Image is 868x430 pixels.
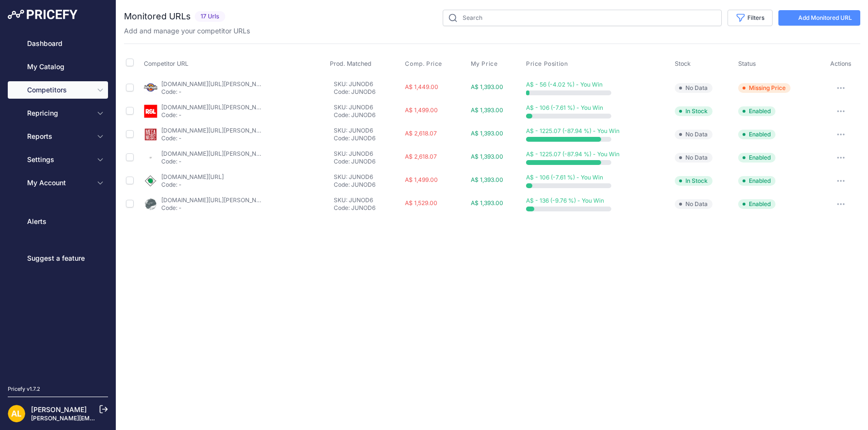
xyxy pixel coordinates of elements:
span: A$ 1,393.00 [471,106,503,114]
div: Pricefy v1.7.2 [8,385,40,393]
p: Code: - [161,134,262,142]
a: Alerts [8,213,108,230]
span: A$ 2,618.07 [405,130,437,137]
span: Stock [675,60,691,67]
button: My Price [471,60,500,68]
span: Status [738,60,756,67]
a: My Catalog [8,58,108,75]
span: 17 Urls [195,11,225,22]
a: [DOMAIN_NAME][URL][PERSON_NAME] [161,127,271,134]
a: [DOMAIN_NAME][URL] [161,173,224,180]
button: Comp. Price [405,60,444,68]
img: Pricefy Logo [8,10,77,19]
button: Reports [8,128,108,145]
span: A$ 1,393.00 [471,83,503,90]
p: Code: JUNOD6 [334,111,402,119]
a: [PERSON_NAME][EMAIL_ADDRESS][DOMAIN_NAME] [31,415,180,422]
span: A$ - 56 (-4.02 %) - You Win [526,81,603,88]
button: Filters [728,10,773,26]
p: Code: JUNOD6 [334,158,402,165]
button: My Account [8,174,108,192]
span: A$ - 106 (-7.61 %) - You Win [526,174,603,181]
p: Code: JUNOD6 [334,181,402,189]
span: A$ 1,393.00 [471,199,503,207]
a: [DOMAIN_NAME][URL][PERSON_NAME] [161,80,271,88]
span: Repricing [27,108,91,118]
span: A$ 1,529.00 [405,199,437,207]
span: A$ 1,393.00 [471,176,503,183]
span: A$ - 106 (-7.61 %) - You Win [526,104,603,111]
p: SKU: JUNOD6 [334,127,402,134]
span: No Data [675,83,713,93]
span: A$ - 1225.07 (-87.94 %) - You Win [526,127,620,134]
span: Enabled [738,106,775,116]
span: A$ 1,499.00 [405,106,438,114]
button: Competitors [8,81,108,99]
span: A$ 1,449.00 [405,83,438,90]
span: Competitor URL [144,60,188,67]
h2: Monitored URLs [124,10,191,23]
button: Settings [8,151,108,168]
p: Add and manage your competitor URLs [124,26,250,36]
span: No Data [675,153,713,163]
a: Add Monitored URL [778,10,860,26]
span: A$ - 1225.07 (-87.94 %) - You Win [526,150,620,158]
span: My Account [27,178,91,188]
span: Reports [27,132,91,141]
span: My Price [471,60,498,68]
nav: Sidebar [8,35,108,373]
span: Comp. Price [405,60,442,68]
a: [PERSON_NAME] [31,405,87,414]
span: Enabled [738,176,775,186]
p: SKU: JUNOD6 [334,80,402,88]
span: Enabled [738,153,775,163]
a: Dashboard [8,35,108,52]
span: No Data [675,199,713,209]
span: Prod. Matched [330,60,372,67]
p: SKU: JUNOD6 [334,173,402,181]
p: Code: - [161,88,262,96]
span: A$ 1,393.00 [471,153,503,160]
p: Code: - [161,111,262,119]
button: Repricing [8,104,108,122]
p: Code: JUNOD6 [334,204,402,212]
a: [DOMAIN_NAME][URL][PERSON_NAME] [161,104,271,111]
input: Search [443,10,722,26]
span: Competitors [27,85,91,95]
p: SKU: JUNOD6 [334,150,402,158]
p: Code: - [161,204,262,212]
p: Code: JUNOD6 [334,88,402,96]
p: Code: - [161,181,224,189]
span: A$ - 136 (-9.76 %) - You Win [526,197,604,204]
p: Code: JUNOD6 [334,134,402,142]
a: [DOMAIN_NAME][URL][PERSON_NAME] [161,196,271,204]
span: Price Position [526,60,568,68]
p: Code: - [161,158,262,165]
span: In Stock [675,176,713,186]
span: A$ 1,393.00 [471,130,503,137]
span: Missing Price [738,83,790,93]
span: Enabled [738,130,775,139]
a: Suggest a feature [8,250,108,267]
span: Actions [830,60,852,67]
p: SKU: JUNOD6 [334,104,402,111]
a: [DOMAIN_NAME][URL][PERSON_NAME] [161,150,271,157]
span: A$ 1,499.00 [405,176,438,183]
span: Enabled [738,199,775,209]
span: In Stock [675,106,713,116]
span: No Data [675,130,713,139]
span: A$ 2,618.07 [405,153,437,160]
p: SKU: JUNOD6 [334,196,402,204]
button: Price Position [526,60,570,68]
span: Settings [27,155,91,164]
